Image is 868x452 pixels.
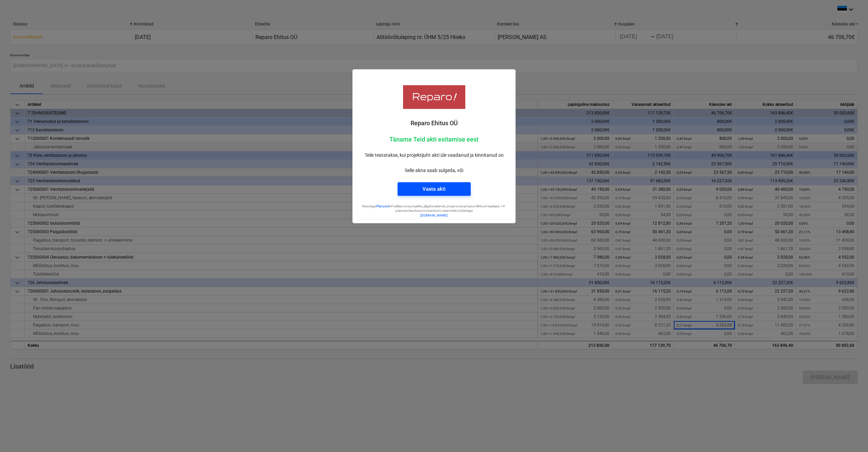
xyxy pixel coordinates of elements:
a: Planyard [376,204,389,208]
p: Selle akna saab sulgeda, või [358,167,510,174]
p: Reparo Ehitus OÜ [358,119,510,127]
p: Täname Teid akti esitamise eest [358,135,510,144]
div: Vaata akti [422,185,446,193]
button: Vaata akti [398,182,471,196]
p: Kasutage et hallata oma projekte, jälgida eelarvet, prognoose ja kasumlikkust reaalajas. 14-päeva... [358,204,510,213]
p: Teile teatatakse, kui projektijuht akti üle vaadanud ja kinnitanud on [358,152,510,159]
a: [DOMAIN_NAME] [420,213,448,217]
